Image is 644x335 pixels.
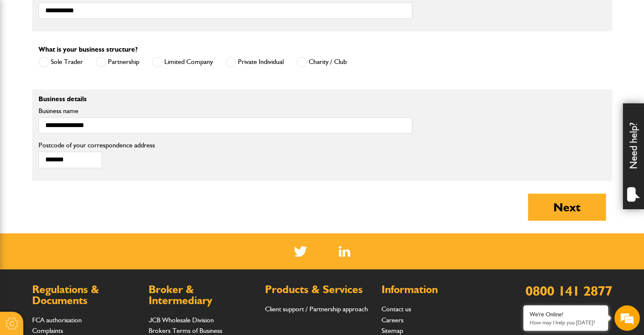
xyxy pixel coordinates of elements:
[11,128,155,147] input: Enter your phone number
[226,57,284,67] label: Private Individual
[265,284,373,295] h2: Products & Services
[39,142,168,149] label: Postcode of your correspondence address
[96,57,139,67] label: Partnership
[381,284,489,295] h2: Information
[530,319,602,326] p: How may I help you today?
[152,57,213,67] label: Limited Company
[623,103,644,209] div: Need help?
[39,57,83,67] label: Sole Trader
[381,327,403,335] a: Sitemap
[149,316,214,324] a: JCB Wholesale Division
[381,305,411,313] a: Contact us
[11,153,155,254] textarea: Type your message and hit 'Enter'
[44,47,142,58] div: Chat with us now
[32,316,82,324] a: FCA authorisation
[265,305,368,313] a: Client support / Partnership approach
[381,316,404,324] a: Careers
[32,284,140,306] h2: Regulations & Documents
[39,46,138,53] label: What is your business structure?
[115,261,154,272] em: Start Chat
[339,246,350,257] img: Linked In
[294,246,307,257] img: Twitter
[11,78,155,97] input: Enter your last name
[339,246,350,257] a: LinkedIn
[139,4,159,25] div: Minimize live chat window
[530,311,602,318] div: We're Online!
[149,327,222,335] a: Brokers Terms of Business
[11,103,155,122] input: Enter your email address
[296,57,347,67] label: Charity / Club
[39,96,412,102] p: Business details
[39,108,412,114] label: Business name
[149,284,257,306] h2: Broker & Intermediary
[525,282,612,299] a: 0800 141 2877
[32,327,63,335] a: Complaints
[14,47,36,59] img: d_20077148190_company_1631870298795_20077148190
[528,194,606,221] button: Next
